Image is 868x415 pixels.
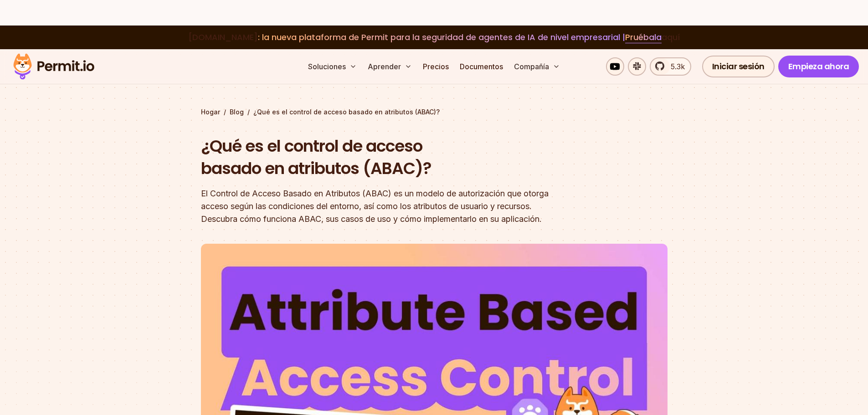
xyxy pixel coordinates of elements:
[368,62,401,71] font: Aprender
[510,57,564,76] button: Compañía
[201,189,549,224] font: El Control de Acceso Basado en Atributos (ABAC) es un modelo de autorización que otorga acceso se...
[304,57,360,76] button: Soluciones
[230,108,244,117] a: Blog
[514,62,549,71] font: Compañía
[247,108,250,116] font: /
[712,61,765,72] font: Iniciar sesión
[423,62,449,71] font: Precios
[258,31,625,43] font: : la nueva plataforma de Permit para la seguridad de agentes de IA de nivel empresarial |
[364,57,416,76] button: Aprender
[188,31,258,43] font: [DOMAIN_NAME]
[671,62,685,71] font: 5.3k
[201,108,220,116] font: Hogar
[788,61,849,72] font: Empieza ahora
[419,57,452,76] a: Precios
[662,31,680,43] font: aquí
[230,108,244,116] font: Blog
[456,57,507,76] a: Documentos
[308,62,346,71] font: Soluciones
[224,108,226,116] font: /
[201,108,220,117] a: Hogar
[460,62,503,71] font: Documentos
[625,31,662,43] a: Pruébala
[9,51,98,82] img: Logotipo del permiso
[201,134,431,180] font: ¿Qué es el control de acceso basado en atributos (ABAC)?
[702,56,775,77] a: Iniciar sesión
[650,57,691,76] a: 5.3k
[625,31,662,43] font: Pruébala
[778,56,859,77] a: Empieza ahora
